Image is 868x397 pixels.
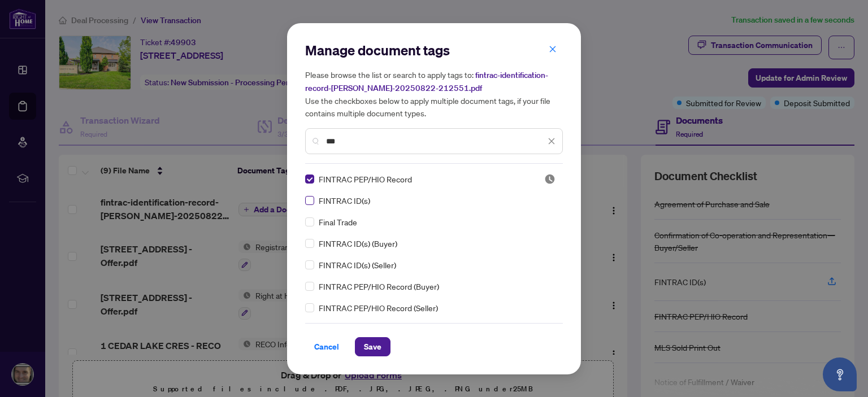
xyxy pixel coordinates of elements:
[548,137,555,145] span: close
[305,337,348,356] button: Cancel
[544,173,555,185] img: status
[305,41,563,59] h2: Manage document tags
[314,338,339,356] span: Cancel
[305,70,548,93] span: fintrac-identification-record-[PERSON_NAME]-20250822-212551.pdf
[364,338,381,356] span: Save
[544,173,555,185] span: Pending Review
[319,280,439,293] span: FINTRAC PEP/HIO Record (Buyer)
[823,357,857,391] button: Open asap
[319,194,370,207] span: FINTRAC ID(s)
[319,216,357,228] span: Final Trade
[319,173,412,185] span: FINTRAC PEP/HIO Record
[319,259,396,271] span: FINTRAC ID(s) (Seller)
[319,237,397,250] span: FINTRAC ID(s) (Buyer)
[355,337,390,356] button: Save
[305,68,563,119] h5: Please browse the list or search to apply tags to: Use the checkboxes below to apply multiple doc...
[549,45,557,53] span: close
[319,302,438,314] span: FINTRAC PEP/HIO Record (Seller)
